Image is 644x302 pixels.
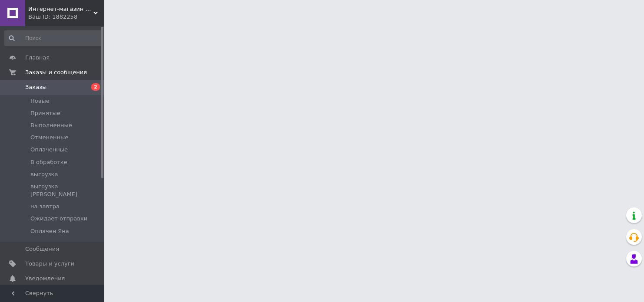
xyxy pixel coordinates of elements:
span: Отмененные [30,134,68,141]
span: В обработке [30,158,67,166]
span: Ожидает отправки [30,215,87,223]
span: Выполненные [30,121,72,129]
span: Интернет-магазин элитной парфюмерии и косметики Boro Parfum [28,5,93,13]
span: Товары и услуги [25,260,74,268]
span: выгрузка [30,171,58,178]
span: Заказы [25,83,46,91]
span: Сообщения [25,245,59,253]
span: на завтра [30,203,60,210]
input: Поиск [4,30,103,46]
span: Оплаченные [30,146,68,154]
span: Новые [30,97,50,105]
span: Главная [25,54,50,62]
div: Ваш ID: 1882258 [28,13,104,21]
span: Заказы и сообщения [25,69,87,76]
span: выгрузка [PERSON_NAME] [30,183,102,198]
span: Принятые [30,109,60,117]
span: 2 [91,83,100,91]
span: Уведомления [25,275,65,282]
span: Оплачен Яна [30,227,69,235]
